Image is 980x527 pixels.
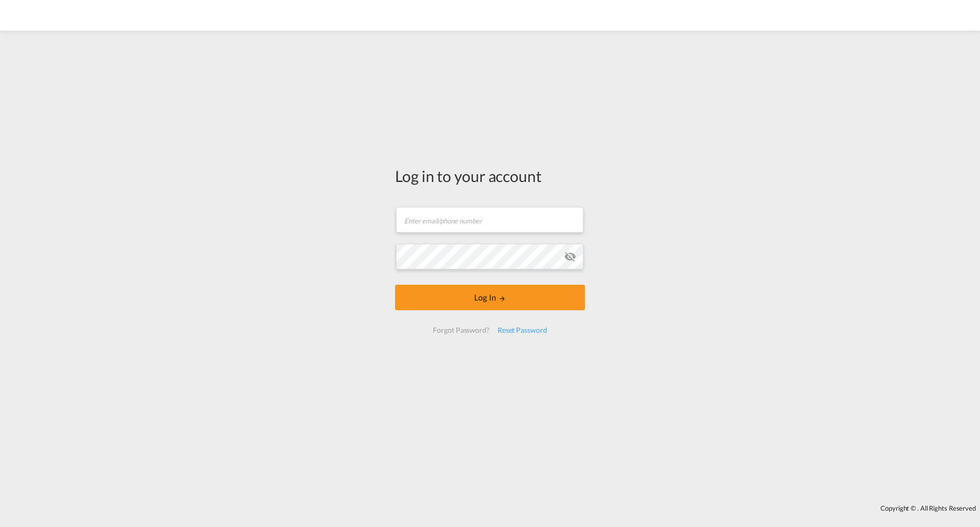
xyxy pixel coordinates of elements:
[396,207,583,233] input: Enter email/phone number
[395,165,585,187] div: Log in to your account
[494,321,551,339] div: Reset Password
[429,321,493,339] div: Forgot Password?
[564,250,576,263] md-icon: icon-eye-off
[395,285,585,310] button: LOGIN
